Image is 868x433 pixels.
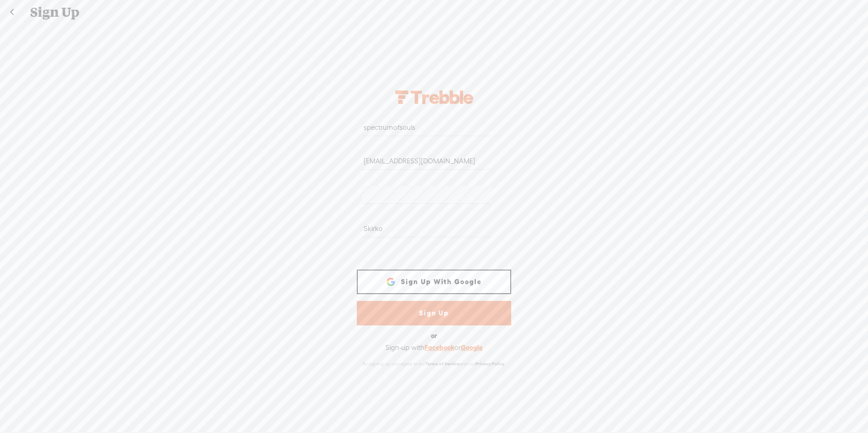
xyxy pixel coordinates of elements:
input: Choose Your Username [362,118,491,136]
a: Privacy Policy [475,361,504,366]
a: Terms of Service [425,361,459,366]
a: Sign Up With Google [357,270,511,294]
div: Sign Up [24,0,845,24]
a: Google [461,344,483,351]
input: Add a name to your profile [362,220,491,237]
input: Enter Your Email [362,152,491,170]
div: By signing up, you agree to our and our . [355,356,513,371]
div: Sign-up with or [385,343,483,352]
div: or [431,329,437,343]
a: Facebook [424,344,454,351]
a: Sign Up [357,301,511,325]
